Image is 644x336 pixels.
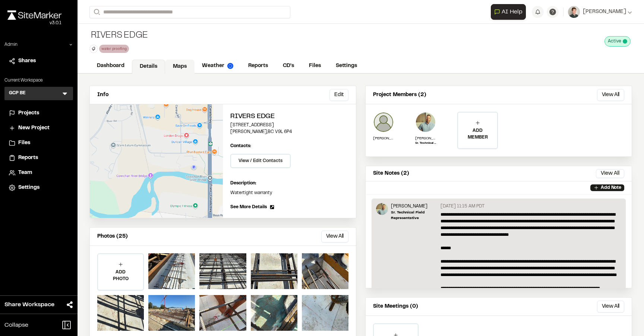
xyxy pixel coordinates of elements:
a: Shares [9,57,69,65]
img: rebrand.png [7,10,61,20]
p: Sr. Technical Field Representative [391,210,438,221]
button: View All [596,169,624,178]
img: Chris D. Lafferty [376,203,388,215]
a: Files [9,139,69,147]
button: View / Edit Contacts [230,154,291,168]
div: Rivers Edge [89,30,148,42]
div: Open AI Assistant [491,4,529,20]
p: Project Members (2) [373,91,426,99]
button: Edit Tags [89,45,98,53]
a: Maps [165,60,195,74]
button: View All [597,301,624,313]
p: Site Meetings (0) [373,302,418,311]
p: [PERSON_NAME] [415,136,436,141]
button: View All [321,231,348,243]
p: [STREET_ADDRESS] [230,122,348,129]
button: Search [89,6,103,18]
span: New Project [18,124,50,132]
span: See More Details [230,204,267,210]
p: Sr. Technical Field Representative [415,141,436,146]
p: [DATE] 11:15 AM PDT [441,203,484,210]
p: Add Note [601,184,621,191]
a: Projects [9,109,69,117]
a: Reports [241,59,275,73]
button: View All [597,89,624,101]
div: Oh geez...please don't... [7,20,61,26]
p: Description: [230,180,348,187]
span: This project is active and counting against your active project count. [623,39,627,44]
a: Settings [328,59,364,73]
span: Team [18,169,32,177]
a: Details [132,60,165,74]
p: [PERSON_NAME] , BC V9L 6P4 [230,129,348,135]
a: Team [9,169,69,177]
a: Settings [9,184,69,192]
img: precipai.png [227,63,233,69]
p: Current Workspace [4,77,73,84]
h3: GCP BE [9,90,26,97]
img: Chris D. Lafferty [415,112,436,133]
a: New Project [9,124,69,132]
span: Active [608,38,621,45]
span: AI Help [502,7,523,16]
p: Admin [4,41,18,48]
a: Reports [9,154,69,162]
span: Share Workspace [4,300,54,309]
span: Shares [18,57,36,65]
span: Reports [18,154,38,162]
p: Watertight warranty [230,190,348,196]
p: Info [97,91,108,99]
p: [PERSON_NAME] [391,203,438,210]
button: Open AI Assistant [491,4,526,20]
img: User [568,6,580,18]
p: Site Notes (2) [373,169,409,178]
p: Contacts: [230,143,251,149]
span: Projects [18,109,39,117]
p: Photos (25) [97,232,128,241]
span: Collapse [4,321,28,330]
a: Files [302,59,328,73]
p: ADD PHOTO [98,269,143,282]
a: Weather [195,59,241,73]
span: Settings [18,184,40,192]
button: [PERSON_NAME] [568,6,632,18]
a: Dashboard [89,59,132,73]
div: water proofing [99,45,129,53]
a: CD's [275,59,302,73]
p: [PERSON_NAME] [373,136,394,141]
h2: Rivers Edge [230,112,348,122]
p: ADD MEMBER [458,127,497,141]
span: [PERSON_NAME] [583,8,626,16]
div: This project is active and counting against your active project count. [604,36,631,47]
img: Stephen Robson [373,112,394,133]
span: Files [18,139,30,147]
button: Edit [329,89,348,101]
